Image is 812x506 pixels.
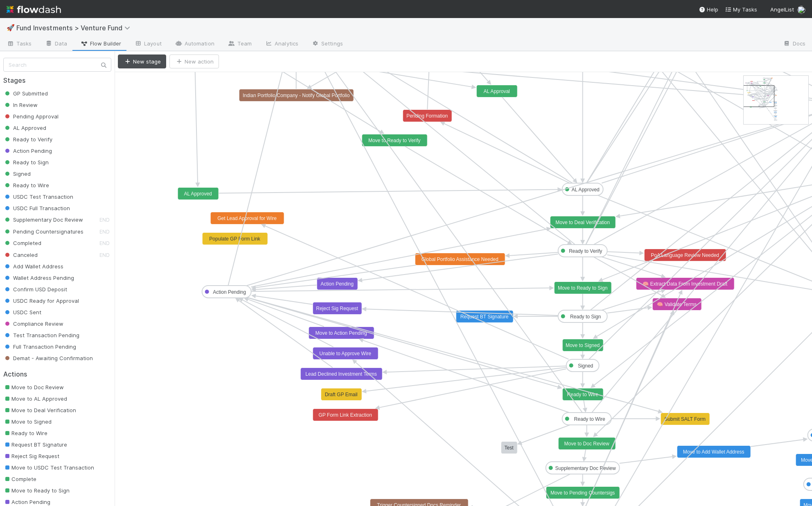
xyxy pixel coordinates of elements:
[505,445,514,451] text: Test
[217,216,277,221] text: Get Lead Approval for Wire
[3,205,70,211] span: USDC Full Transaction
[3,77,111,84] h2: Stages
[3,147,52,154] span: Action Pending
[80,39,121,48] span: Flow Builder
[3,343,76,350] span: Full Transaction Pending
[99,240,110,246] small: END
[38,38,74,51] a: Data
[305,371,377,377] text: Lead Declined Investment Terms
[566,343,600,348] text: Move to Signed
[3,487,70,494] span: Move to Ready to Sign
[406,113,448,119] text: Pending Formation
[243,93,350,98] text: Indian Portfolio Company - Notify Global Portfolio
[3,136,52,143] span: Ready to Verify
[422,256,498,262] text: Global Portfolio Assistance Needed
[318,412,372,418] text: GP Form Link Extraction
[74,38,128,51] a: Flow Builder
[3,384,64,390] span: Move to Doc Review
[776,38,812,51] a: Docs
[3,263,63,270] span: Add Wallet Address
[3,58,111,72] input: Search
[7,24,15,31] span: 🚀
[128,38,168,51] a: Layout
[316,330,367,336] text: Move to Action Pending
[3,275,74,281] span: Wallet Address Pending
[7,2,61,16] img: logo-inverted-e16ddd16eac7371096b0.svg
[3,370,111,378] h2: Actions
[555,465,616,471] text: Supplementary Doc Review
[3,216,83,223] span: Supplementary Doc Review
[221,38,258,51] a: Team
[99,217,110,223] small: END
[3,476,36,482] span: Complete
[460,314,509,320] text: Request BT Signature
[3,320,63,327] span: Compliance Review
[184,191,212,197] text: AL Approved
[213,289,246,295] text: Action Pending
[3,193,73,200] span: USDC Test Transaction
[578,363,593,369] text: Signed
[797,6,805,14] img: avatar_5bf5c33b-3139-4939-a495-cbf9fc6ebf7e.png
[725,5,757,14] a: My Tasks
[3,252,38,258] span: Canceled
[683,449,744,455] text: Move to Add Wallet Address
[99,229,110,235] small: END
[567,392,598,397] text: Ready to Wire
[168,38,221,51] a: Automation
[3,355,93,361] span: Demat - Awaiting Confirmation
[305,38,350,51] a: Settings
[3,113,59,120] span: Pending Approval
[555,220,610,225] text: Move to Deal Verification
[319,351,371,356] text: Unable to Approve Wire
[550,490,615,496] text: Move to Pending Countersigs
[3,407,76,413] span: Move to Deal Verification
[325,392,358,397] text: Draft GP Email
[3,430,47,436] span: Ready to Wire
[3,297,79,304] span: USDC Ready for Approval
[3,453,59,459] span: Reject Sig Request
[558,285,607,291] text: Move to Ready to Sign
[7,39,32,48] span: Tasks
[3,228,83,235] span: Pending Countersignatures
[118,54,166,68] button: New stage
[3,395,67,402] span: Move to AL Approved
[3,170,31,177] span: Signed
[570,314,601,320] text: Ready to Sign
[651,252,719,258] text: PoA Language Review Needed
[3,499,50,505] span: Action Pending
[699,5,718,14] div: Help
[3,240,41,246] span: Completed
[564,441,609,447] text: Move to Doc Review
[664,416,706,422] text: Submit SALT Form
[3,159,49,166] span: Ready to Sign
[3,309,41,315] span: USDC Sent
[99,252,110,258] small: END
[3,102,38,108] span: In Review
[3,286,67,293] span: Confirm USD Deposit
[3,464,94,471] span: Move to USDC Test Transaction
[569,248,602,254] text: Ready to Verify
[3,418,52,425] span: Move to Signed
[209,236,261,242] text: Populate GP Form Link
[3,441,67,448] span: Request BT Signature
[3,332,79,338] span: Test Transaction Pending
[3,182,49,188] span: Ready to Wire
[3,125,46,131] span: AL Approved
[571,187,599,193] text: AL Approved
[725,6,757,13] span: My Tasks
[316,306,358,311] text: Reject Sig Request
[3,90,48,97] span: GP Submitted
[169,54,219,68] button: New action
[368,138,420,143] text: Move to Ready to Verify
[16,24,134,32] span: Fund Investments > Venture Fund
[258,38,305,51] a: Analytics
[483,88,510,94] text: AL Approval
[574,416,605,422] text: Ready to Wire
[320,281,354,287] text: Action Pending
[770,6,794,13] span: AngelList
[657,301,697,307] text: 🧠 Validate Terms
